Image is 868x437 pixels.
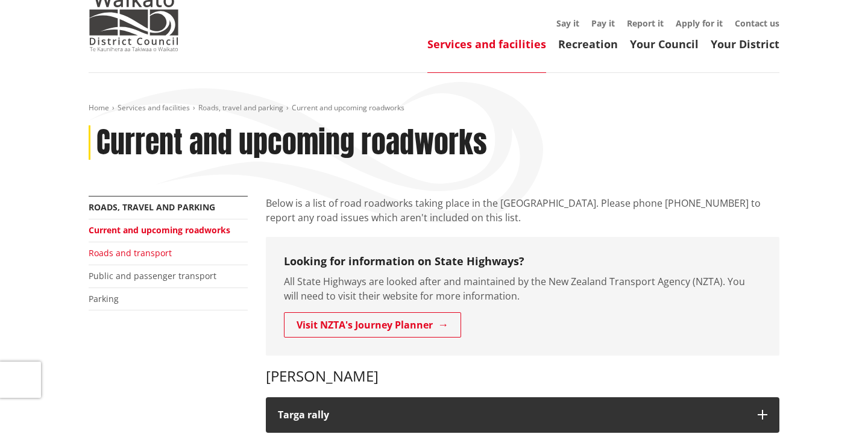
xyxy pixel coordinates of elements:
a: Roads and transport [89,247,172,259]
a: Your District [711,37,779,51]
a: Your Council [630,37,699,51]
a: Public and passenger transport [89,270,216,281]
a: Services and facilities [118,102,190,113]
a: Pay it [591,17,615,29]
h4: Targa rally [278,409,746,421]
a: Home [89,102,109,113]
h1: Current and upcoming roadworks [96,125,487,160]
a: Visit NZTA's Journey Planner [284,312,461,338]
a: Parking [89,293,119,304]
p: All State Highways are looked after and maintained by the New Zealand Transport Agency (NZTA). Yo... [284,274,761,303]
a: Current and upcoming roadworks [89,224,230,236]
p: Below is a list of road roadworks taking place in the [GEOGRAPHIC_DATA]. Please phone [PHONE_NUMB... [266,196,779,225]
span: Current and upcoming roadworks [292,102,404,113]
a: Roads, travel and parking [89,201,215,213]
nav: breadcrumb [89,103,779,113]
a: Say it [556,17,579,29]
a: Recreation [558,37,618,51]
h3: [PERSON_NAME] [266,368,779,385]
h3: Looking for information on State Highways? [284,255,761,268]
button: Targa rally [266,397,779,433]
a: Apply for it [676,17,723,29]
iframe: Messenger Launcher [813,386,856,430]
a: Report it [627,17,664,29]
a: Services and facilities [427,37,546,51]
a: Contact us [735,17,779,29]
a: Roads, travel and parking [198,102,283,113]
